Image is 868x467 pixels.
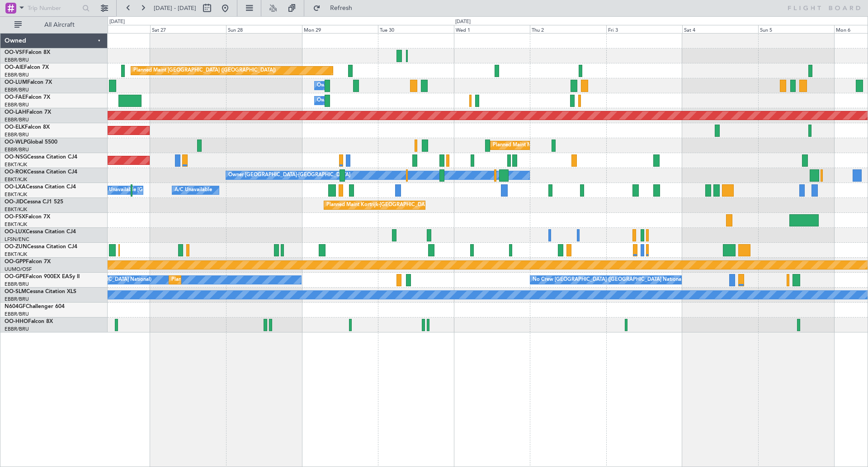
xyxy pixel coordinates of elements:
span: OO-GPE [5,274,26,279]
span: [DATE] - [DATE] [154,4,196,12]
a: OO-LXACessna Citation CJ4 [5,184,76,190]
span: OO-FSX [5,214,25,220]
a: OO-WLPGlobal 5500 [5,140,57,145]
a: EBKT/KJK [5,251,27,258]
a: OO-SLMCessna Citation XLS [5,289,76,294]
span: OO-SLM [5,289,26,294]
div: Owner Melsbroek Air Base [317,94,378,107]
div: Mon 29 [302,25,378,33]
input: Trip Number [28,1,80,15]
span: OO-ELK [5,125,25,130]
a: EBBR/BRU [5,296,29,303]
a: N604GFChallenger 604 [5,304,65,309]
div: Sat 27 [150,25,226,33]
a: OO-JIDCessna CJ1 525 [5,199,63,205]
span: All Aircraft [24,22,95,28]
a: OO-NSGCessna Citation CJ4 [5,154,77,160]
button: Refresh [309,1,363,15]
a: EBBR/BRU [5,116,29,123]
div: A/C Unavailable [175,183,212,197]
a: OO-ELKFalcon 8X [5,125,50,130]
span: OO-WLP [5,140,27,145]
a: EBBR/BRU [5,57,29,63]
a: OO-AIEFalcon 7X [5,65,49,70]
a: EBKT/KJK [5,161,27,168]
span: OO-ROK [5,169,27,175]
a: EBKT/KJK [5,206,27,213]
span: OO-HHO [5,319,28,324]
a: EBKT/KJK [5,221,27,228]
a: OO-HHOFalcon 8X [5,319,53,324]
div: Wed 1 [454,25,530,33]
div: Owner [GEOGRAPHIC_DATA]-[GEOGRAPHIC_DATA] [228,169,350,182]
div: [DATE] [455,18,471,26]
span: OO-LAH [5,110,26,115]
a: EBBR/BRU [5,326,29,332]
div: Fri 3 [606,25,682,33]
div: Tue 30 [378,25,454,33]
span: OO-ZUN [5,244,27,250]
span: OO-FAE [5,95,25,100]
a: EBBR/BRU [5,101,29,108]
a: UUMO/OSF [5,266,32,273]
div: Sat 4 [682,25,758,33]
span: OO-AIE [5,65,24,70]
a: OO-GPEFalcon 900EX EASy II [5,274,80,279]
span: OO-JID [5,199,24,205]
a: EBBR/BRU [5,311,29,318]
a: LFSN/ENC [5,236,29,243]
div: Planned Maint Kortrijk-[GEOGRAPHIC_DATA] [326,198,432,212]
a: OO-LUMFalcon 7X [5,80,52,85]
a: EBBR/BRU [5,146,29,153]
span: OO-GPP [5,259,26,265]
a: OO-FAEFalcon 7X [5,95,50,100]
div: Sun 28 [226,25,302,33]
a: EBBR/BRU [5,131,29,138]
a: OO-VSFFalcon 8X [5,50,50,55]
div: Planned Maint [GEOGRAPHIC_DATA] ([GEOGRAPHIC_DATA]) [133,64,276,77]
span: OO-LUM [5,80,27,85]
a: EBBR/BRU [5,281,29,288]
div: No Crew [GEOGRAPHIC_DATA] ([GEOGRAPHIC_DATA] National) [533,273,684,287]
a: OO-GPPFalcon 7X [5,259,51,265]
div: Planned Maint [GEOGRAPHIC_DATA] ([GEOGRAPHIC_DATA] National) [171,273,335,287]
a: OO-LUXCessna Citation CJ4 [5,229,76,235]
span: OO-LXA [5,184,26,190]
div: Thu 2 [530,25,606,33]
a: EBKT/KJK [5,176,27,183]
a: OO-LAHFalcon 7X [5,110,51,115]
div: Owner Melsbroek Air Base [317,79,378,92]
a: OO-FSXFalcon 7X [5,214,50,220]
button: All Aircraft [10,18,98,32]
span: N604GF [5,304,26,309]
a: OO-ROKCessna Citation CJ4 [5,169,77,175]
span: OO-LUX [5,229,26,235]
a: OO-ZUNCessna Citation CJ4 [5,244,77,250]
a: EBBR/BRU [5,72,29,78]
a: EBKT/KJK [5,191,27,198]
div: [DATE] [109,18,125,26]
div: Fri 26 [74,25,150,33]
div: Planned Maint Milan (Linate) [493,139,558,152]
a: EBBR/BRU [5,87,29,93]
span: OO-NSG [5,154,27,160]
span: Refresh [322,5,360,11]
div: Sun 5 [758,25,834,33]
span: OO-VSF [5,50,25,55]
